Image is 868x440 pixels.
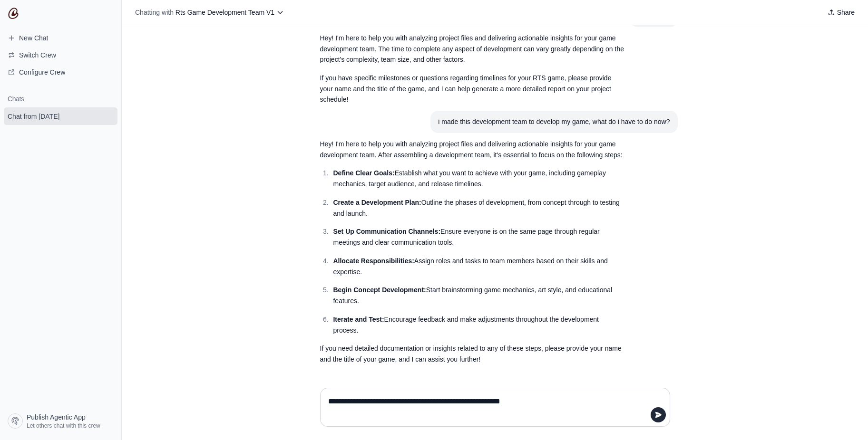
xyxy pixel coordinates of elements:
p: Hey! I'm here to help you with analyzing project files and delivering actionable insights for you... [320,139,624,161]
p: Hey! I'm here to help you with analyzing project files and delivering actionable insights for you... [320,33,624,65]
div: i made this development team to develop my game, what do i have to do now? [438,116,670,127]
section: Response [312,27,632,111]
strong: Create a Development Plan: [333,199,421,206]
span: Chatting with [135,8,174,17]
button: Switch Crew [4,48,117,63]
section: Response [312,133,632,371]
strong: Define Clear Goals: [333,169,394,177]
button: Share [824,6,858,19]
span: Chat from [DATE] [8,112,59,121]
strong: Iterate and Test: [333,316,384,323]
a: Publish Agentic App Let others chat with this crew [4,410,117,432]
span: Let others chat with this crew [27,422,100,430]
strong: Allocate Responsibilities: [333,257,414,265]
p: Establish what you want to achieve with your game, including gameplay mechanics, target audience,... [333,168,624,190]
span: Publish Agentic App [27,412,86,422]
p: Outline the phases of development, from concept through to testing and launch. [333,197,624,219]
p: Assign roles and tasks to team members based on their skills and expertise. [333,256,624,277]
span: Rts Game Development Team V1 [176,9,274,16]
button: Chatting with Rts Game Development Team V1 [131,6,288,19]
p: Encourage feedback and make adjustments throughout the development process. [333,314,624,336]
p: Start brainstorming game mechanics, art style, and educational features. [333,285,624,306]
span: New Chat [19,33,48,43]
img: CrewAI Logo [8,8,19,19]
span: Switch Crew [19,50,56,60]
strong: Set Up Communication Channels: [333,228,440,235]
a: Configure Crew [4,65,117,80]
span: Configure Crew [19,67,65,77]
strong: Begin Concept Development: [333,286,426,294]
a: New Chat [4,30,117,46]
span: Share [837,8,855,17]
p: Ensure everyone is on the same page through regular meetings and clear communication tools. [333,226,624,248]
a: Chat from [DATE] [4,107,117,125]
p: If you have specific milestones or questions regarding timelines for your RTS game, please provid... [320,73,624,105]
section: User message [430,111,677,133]
p: If you need detailed documentation or insights related to any of these steps, please provide your... [320,343,624,365]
